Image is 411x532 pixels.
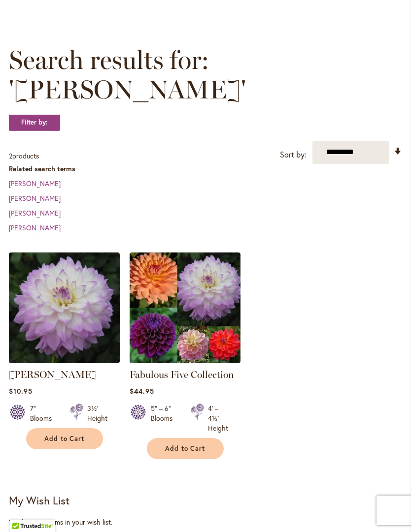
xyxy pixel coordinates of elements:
[130,356,240,365] a: Fabulous Five Collection
[9,386,33,396] span: $10.95
[9,193,61,203] a: [PERSON_NAME]
[26,428,103,449] button: Add to Cart
[147,438,224,459] button: Add to Cart
[9,517,402,527] div: You have no items in your wish list.
[130,369,234,380] a: Fabulous Five Collection
[9,223,61,232] a: [PERSON_NAME]
[9,356,120,365] a: MIKAYLA MIRANDA
[9,164,402,174] dt: Related search terms
[9,114,60,131] strong: Filter by:
[165,444,205,453] span: Add to Cart
[9,369,97,380] a: [PERSON_NAME]
[9,45,402,104] span: Search results for: '[PERSON_NAME]'
[9,493,69,507] strong: My Wish List
[130,386,154,396] span: $44.95
[208,404,228,433] div: 4' – 4½' Height
[130,252,240,363] img: Fabulous Five Collection
[7,497,35,525] iframe: Launch Accessibility Center
[44,435,85,443] span: Add to Cart
[30,404,58,423] div: 7" Blooms
[151,404,179,433] div: 5" – 6" Blooms
[9,208,61,218] a: [PERSON_NAME]
[280,146,307,164] label: Sort by:
[87,404,107,423] div: 3½' Height
[9,148,39,164] p: products
[9,179,61,188] a: [PERSON_NAME]
[9,252,120,363] img: MIKAYLA MIRANDA
[9,151,12,160] span: 2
